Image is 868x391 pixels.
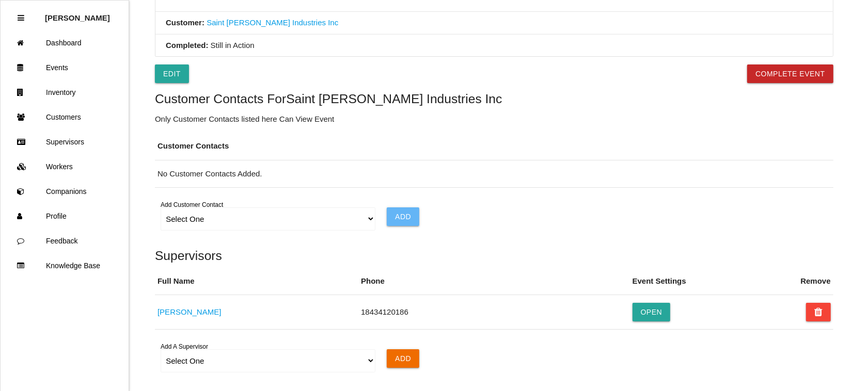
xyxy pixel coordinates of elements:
[1,30,129,55] a: Dashboard
[387,207,419,226] input: Add
[1,229,129,253] a: Feedback
[207,18,338,27] a: Saint [PERSON_NAME] Industries Inc
[387,349,419,368] input: Add
[155,133,833,160] th: Customer Contacts
[798,268,833,295] th: Remove
[358,268,630,295] th: Phone
[155,249,833,263] h5: Supervisors
[155,160,833,188] td: No Customer Contacts Added.
[155,64,189,83] a: Edit
[155,35,833,57] li: Still in Action
[1,204,129,229] a: Profile
[155,268,358,295] th: Full Name
[1,154,129,179] a: Workers
[161,200,223,209] label: Add Customer Contact
[166,18,204,27] b: Customer:
[161,342,208,351] label: Add A Supervisor
[1,129,129,154] a: Supervisors
[633,303,671,321] button: Open
[155,113,833,125] p: Only Customer Contacts listed here Can View Event
[166,41,209,50] b: Completed:
[630,268,757,295] th: Event Settings
[45,6,110,22] p: Rosie Blandino
[358,295,630,330] td: 18434120186
[18,6,24,30] div: Close
[157,307,221,316] a: [PERSON_NAME]
[1,55,129,80] a: Events
[1,253,129,278] a: Knowledge Base
[1,105,129,129] a: Customers
[747,64,833,83] button: Complete Event
[155,92,833,106] h5: Customer Contacts For Saint [PERSON_NAME] Industries Inc
[1,179,129,204] a: Companions
[1,80,129,105] a: Inventory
